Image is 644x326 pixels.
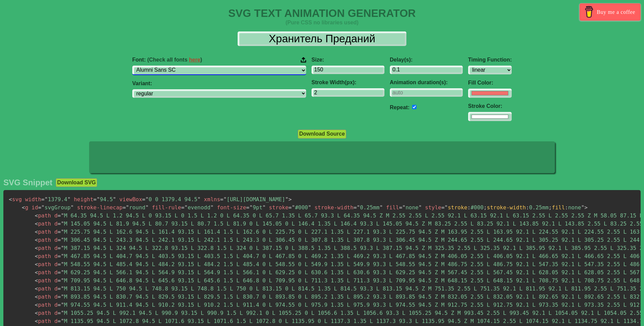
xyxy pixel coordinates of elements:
[184,204,188,211] span: "
[54,302,58,308] span: d
[412,105,417,109] input: auto
[77,204,123,211] span: stroke-linecap
[58,229,61,235] span: =
[223,196,227,203] span: "
[220,196,223,203] span: =
[41,196,45,203] span: =
[35,245,51,251] span: path
[181,204,214,211] span: evenodd
[123,204,149,211] span: round
[390,66,463,74] input: 0.1s
[197,196,201,203] span: "
[142,196,145,203] span: =
[31,204,38,211] span: id
[35,269,38,276] span: <
[54,294,58,300] span: d
[54,220,58,227] span: d
[390,88,463,97] input: auto
[35,212,38,219] span: <
[54,245,58,251] span: d
[238,31,406,46] input: Input Text Here
[35,310,51,316] span: path
[22,204,25,211] span: <
[390,57,463,63] label: Delay(s):
[61,294,64,300] span: "
[581,204,585,211] span: "
[181,204,185,211] span: =
[204,196,220,203] span: xmlns
[390,104,410,110] label: Repeat:
[35,310,38,316] span: <
[565,204,568,211] span: :
[269,204,289,211] span: stroke
[353,204,357,211] span: =
[35,277,38,284] span: <
[448,204,467,211] span: stroke
[9,196,12,203] span: <
[58,285,61,292] span: =
[399,204,402,211] span: =
[379,204,383,211] span: "
[289,204,292,211] span: =
[312,88,384,97] input: 2px
[54,253,58,259] span: d
[113,196,116,203] span: "
[35,269,51,276] span: path
[552,204,565,211] span: fill
[41,204,45,211] span: "
[399,204,422,211] span: none
[25,196,41,203] span: width
[58,237,61,243] span: =
[54,212,58,219] span: d
[285,196,289,203] span: "
[38,204,74,211] span: svgGroup
[119,196,142,203] span: viewBox
[583,6,595,18] img: Buy me a coffee
[93,196,116,203] span: 94.5
[61,269,64,276] span: "
[58,294,61,300] span: =
[54,310,58,316] span: d
[71,204,74,211] span: "
[54,285,58,292] span: d
[298,130,346,138] button: Download Source
[597,6,635,18] span: Buy me a coffee
[58,253,61,259] span: =
[402,204,406,211] span: "
[58,302,61,308] span: =
[97,196,100,203] span: "
[289,196,292,203] span: >
[301,57,306,63] img: Upload your font
[468,103,512,109] label: Stroke Color:
[58,310,61,316] span: =
[484,204,487,211] span: ;
[123,204,126,211] span: =
[61,253,64,259] span: "
[468,80,512,86] label: Fill Color:
[584,204,588,211] span: >
[58,269,61,276] span: =
[61,229,64,235] span: "
[54,318,58,324] span: d
[35,220,51,227] span: path
[312,66,384,74] input: 100
[61,285,64,292] span: "
[246,204,266,211] span: 9pt
[467,204,471,211] span: :
[390,79,463,86] label: Animation duration(s):
[312,79,384,86] label: Stroke Width(px):
[35,261,38,267] span: <
[67,196,71,203] span: "
[35,253,51,259] span: path
[61,277,64,284] span: "
[448,204,581,211] span: #000 0.25mm none
[61,261,64,267] span: "
[132,80,306,87] label: Variant:
[58,212,61,219] span: =
[145,204,149,211] span: "
[132,57,202,63] span: Font:
[35,212,51,219] span: path
[35,277,51,284] span: path
[58,245,61,251] span: =
[145,196,149,203] span: "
